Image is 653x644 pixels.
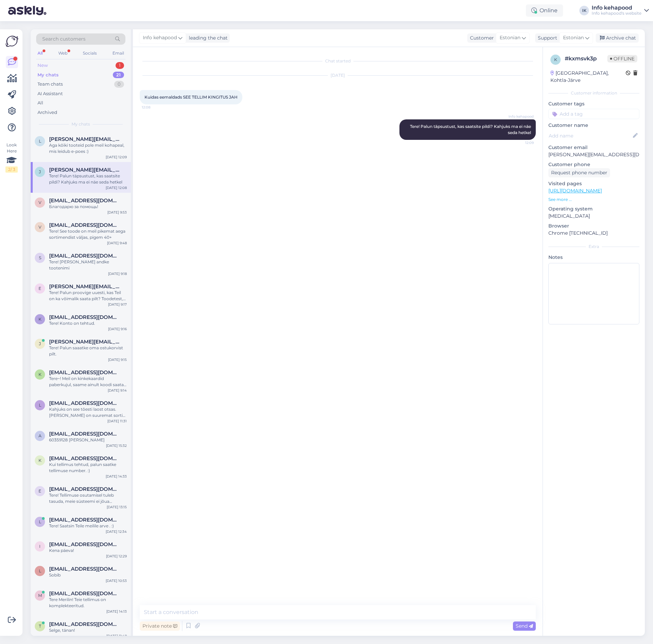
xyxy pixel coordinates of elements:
[72,121,90,127] span: My chats
[548,144,639,151] p: Customer email
[410,124,532,135] span: Tere! Palun täpsustust, kas saatsite pildi? Kahjuks ma ei näe seda hetkel
[49,400,120,406] span: leigi.onga@gmail.com
[38,593,42,598] span: m
[49,290,127,302] div: Tere! Palun proovige uuesti, kas Teil on ka võimalik saata pilt? Toodetest, mis soovite
[39,341,41,346] span: j
[39,458,42,463] span: K
[106,578,127,583] div: [DATE] 10:53
[548,254,639,261] p: Notes
[49,314,120,320] span: kruushelina@gmail.com
[37,90,63,97] div: AI Assistant
[106,609,127,614] div: [DATE] 14:13
[548,180,639,187] p: Visited pages
[49,517,120,523] span: llillevald@gmail.com
[49,437,127,443] div: 60359128 [PERSON_NAME]
[106,474,127,479] div: [DATE] 14:33
[186,34,228,42] div: leading the chat
[107,210,127,215] div: [DATE] 9:53
[526,4,563,17] div: Online
[108,271,127,276] div: [DATE] 9:18
[508,140,534,145] span: 12:09
[548,151,639,158] p: [PERSON_NAME][EMAIL_ADDRESS][DOMAIN_NAME]
[106,529,127,534] div: [DATE] 12:34
[106,443,127,448] div: [DATE] 15:32
[81,49,98,58] div: Socials
[49,173,127,185] div: Tere! Palun täpsustust, kas saatsite pildi? Kahjuks ma ei näe seda hetkel
[39,519,41,524] span: l
[554,57,557,62] span: k
[548,161,639,168] p: Customer phone
[39,372,42,377] span: k
[548,244,639,250] div: Extra
[36,49,44,58] div: All
[42,35,86,43] span: Search customers
[548,168,610,177] div: Request phone number
[145,94,238,100] span: Kuidas eemaldads SEE TELLIM KINGITUS JAH
[548,213,639,220] p: [MEDICAL_DATA]
[49,142,127,155] div: Aga kõiki tooteid pole meil kohapeal, mis leidub e-poes :)
[39,286,41,291] span: e
[467,34,494,42] div: Customer
[49,136,120,142] span: Lizbeth.lillo@outlook.com
[140,621,180,631] div: Private note
[107,419,127,424] div: [DATE] 11:31
[548,90,639,96] div: Customer information
[535,34,557,42] div: Support
[49,627,127,633] div: Selge, tänan!
[49,204,127,210] div: Благодарю за помощь!
[39,138,41,144] span: L
[592,5,641,11] div: Info kehapood
[49,222,120,228] span: virgeaug@gmail.com
[49,462,127,474] div: Kui tellimus tehtud, palun saatke tellimuse number. :)
[548,100,639,107] p: Customer tags
[49,541,120,547] span: iive.molokov@gmail.com
[39,317,42,322] span: k
[548,205,639,213] p: Operating system
[49,345,127,357] div: Tere! Palun saaatke oma ostukorvist pilt.
[548,188,602,194] a: [URL][DOMAIN_NAME]
[565,55,607,63] div: # kxmsvk3p
[550,70,626,84] div: [GEOGRAPHIC_DATA], Kohtla-Järve
[37,72,59,78] div: My chats
[111,49,125,58] div: Email
[116,62,124,69] div: 1
[563,34,584,42] span: Estonian
[49,486,120,492] span: eo.puuleht@hotmail.com
[500,34,520,42] span: Estonian
[37,100,43,106] div: All
[508,114,534,119] span: Info kehapood
[37,81,63,88] div: Team chats
[39,200,41,205] span: v
[108,302,127,307] div: [DATE] 9:17
[607,55,637,62] span: Offline
[548,230,639,237] p: Chrome [TECHNICAL_ID]
[49,590,120,597] span: merilin252@gmail.com
[49,376,127,388] div: Tere~! Meil on kinkekaardid paberkujul, saame ainult koodi saata emaile
[548,196,639,203] p: See more ...
[37,109,57,116] div: Archived
[49,283,120,290] span: evely.maasi@mail.ee
[49,621,120,627] span: triin.ryyt@gmail.com
[114,81,124,88] div: 0
[106,554,127,559] div: [DATE] 12:29
[113,72,124,78] div: 21
[39,488,41,494] span: e
[140,58,536,64] div: Chat started
[107,504,127,510] div: [DATE] 13:15
[140,72,536,78] div: [DATE]
[37,62,48,69] div: New
[49,597,127,609] div: Tere Merilin! Teie tellimus on komplekteeritud.
[49,406,127,419] div: Kahjuks on see tõesti laost otsas. [PERSON_NAME] on suuremat sorti tootmisprobleemid. Hankija ei ...
[49,320,127,326] div: Tere! Konto on tehtud.
[39,169,41,174] span: J
[49,431,120,437] span: arnepaun1@gmail.com
[107,240,127,246] div: [DATE] 9:48
[596,33,639,43] div: Archive chat
[57,49,69,58] div: Web
[106,633,127,639] div: [DATE] 11:48
[5,142,18,173] div: Look Here
[549,132,632,140] input: Add name
[49,369,120,376] span: kaarel@muvor.ee
[592,5,649,16] a: Info kehapoodInfo kehapood's website
[108,326,127,332] div: [DATE] 9:16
